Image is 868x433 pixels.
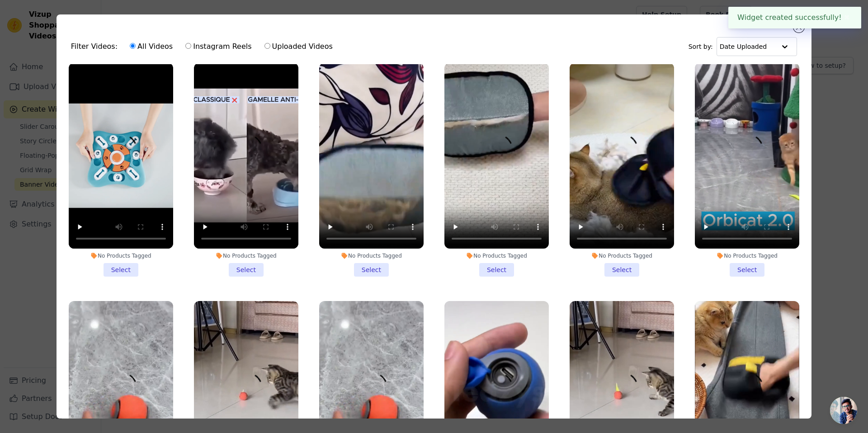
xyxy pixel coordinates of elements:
div: No Products Tagged [194,252,298,259]
div: No Products Tagged [695,252,799,259]
button: Close [842,12,852,23]
div: Widget created successfully! [728,7,861,28]
label: Uploaded Videos [264,41,333,52]
label: All Videos [129,41,173,52]
div: No Products Tagged [319,252,424,259]
label: Instagram Reels [185,41,252,52]
div: No Products Tagged [69,252,173,259]
div: No Products Tagged [444,252,549,259]
div: No Products Tagged [570,252,674,259]
a: Ouvrir le chat [830,397,857,424]
div: Filter Videos: [71,36,338,57]
div: Sort by: [689,37,797,56]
